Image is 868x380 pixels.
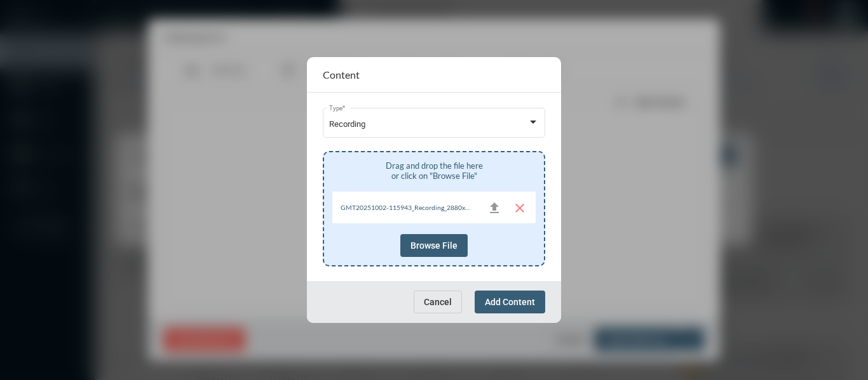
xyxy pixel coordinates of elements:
div: Drag and drop the file here or click on "Browse File" [332,161,536,181]
button: Browse File [400,234,468,257]
span: Cancel [424,297,452,307]
span: Recording [329,119,365,129]
button: Upload File [482,195,507,220]
mat-icon: file_upload [487,200,502,216]
button: Add Content [475,291,545,313]
span: Add Content [485,297,535,307]
span: clear [512,200,527,216]
div: GMT20251002-115943_Recording_2880x1824.mp4 [332,204,482,211]
button: Cancel File [507,195,532,220]
button: Cancel [414,291,462,313]
h2: Content [323,69,360,81]
span: Browse File [410,240,458,251]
